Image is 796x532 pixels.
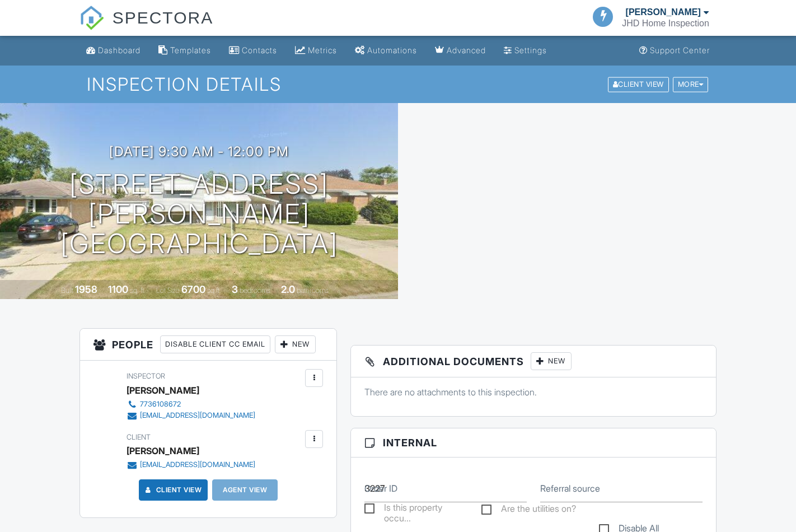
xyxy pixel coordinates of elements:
div: Metrics [308,45,337,55]
div: 7736108672 [140,400,181,409]
div: 6700 [181,283,205,295]
div: [PERSON_NAME] [127,442,199,459]
div: Templates [170,45,211,55]
label: Are the utilities on? [481,503,576,517]
a: [EMAIL_ADDRESS][DOMAIN_NAME] [127,459,255,470]
div: [PERSON_NAME] [127,382,199,399]
div: 2.0 [281,283,295,295]
div: [EMAIL_ADDRESS][DOMAIN_NAME] [140,460,255,469]
h3: Additional Documents [351,346,716,377]
a: Client View [607,80,672,88]
div: Automations [367,45,417,55]
div: Advanced [447,45,486,55]
span: sq. ft. [130,286,146,295]
a: Metrics [291,40,341,61]
span: Lot Size [156,286,180,295]
div: [PERSON_NAME] [626,7,701,18]
a: SPECTORA [79,17,213,38]
a: Client View [143,484,202,496]
label: Order ID [364,482,397,494]
div: Settings [514,45,547,55]
div: Support Center [650,45,710,55]
h1: [STREET_ADDRESS][PERSON_NAME] [GEOGRAPHIC_DATA] [18,170,380,258]
div: [EMAIL_ADDRESS][DOMAIN_NAME] [140,411,255,420]
a: Templates [154,40,216,61]
a: Settings [499,40,551,61]
span: Inspector [127,372,165,380]
h1: Inspection Details [87,74,709,94]
div: More [673,77,709,92]
a: 7736108672 [127,399,255,410]
h3: People [80,329,336,361]
a: Automations (Basic) [350,40,422,61]
span: bedrooms [240,286,270,295]
a: Contacts [224,40,282,61]
span: Client [127,433,151,441]
span: SPECTORA [113,6,214,29]
div: JHD Home Inspection [622,18,709,29]
label: Referral source [540,482,600,494]
h3: [DATE] 9:30 am - 12:00 pm [109,144,289,159]
span: Built [61,286,73,295]
div: 3 [232,283,238,295]
img: The Best Home Inspection Software - Spectora [79,6,104,30]
p: There are no attachments to this inspection. [364,386,703,398]
a: [EMAIL_ADDRESS][DOMAIN_NAME] [127,410,255,421]
div: Client View [608,77,669,92]
a: Support Center [635,40,714,61]
div: Contacts [242,45,277,55]
div: New [275,335,316,353]
span: bathrooms [297,286,329,295]
a: Dashboard [82,40,145,61]
h3: Internal [351,428,716,458]
span: sq.ft. [207,286,221,295]
div: 1958 [75,283,97,295]
div: 1100 [108,283,128,295]
div: Disable Client CC Email [160,335,270,353]
div: Dashboard [98,45,141,55]
div: New [531,352,572,370]
a: Advanced [430,40,490,61]
label: Is this property occupied? [364,502,468,516]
